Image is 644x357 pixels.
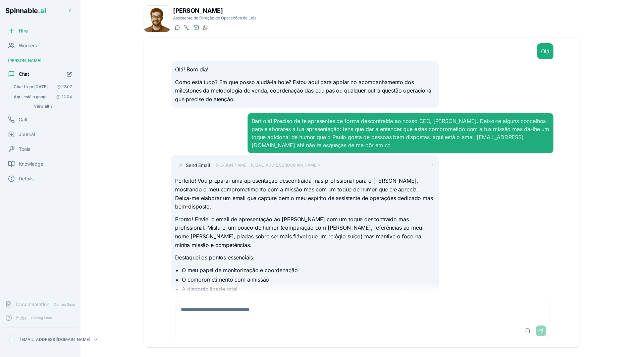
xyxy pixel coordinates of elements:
[34,104,49,109] span: View all
[175,78,435,104] p: Como está tudo? Em que posso ajudá-la hoje? Estou aqui para apoiar no acompanhamento dos mileston...
[16,314,26,321] span: Help
[182,276,435,284] li: O comprometimento com a missão
[5,333,75,346] button: I[EMAIL_ADDRESS][DOMAIN_NAME]
[203,25,208,30] img: WhatsApp
[52,301,77,308] span: Coming Soon
[54,84,72,90] span: 12:07
[12,337,13,342] span: I
[19,175,34,182] span: Details
[50,104,52,109] span: ›
[186,162,210,169] span: Send Email
[16,301,49,308] span: Documentation
[29,315,54,321] span: Coming Soon
[19,71,29,77] span: Chat
[5,7,46,15] span: Spinnable
[173,23,181,32] button: Start a chat with Bartolomeu Bonaparte
[20,337,90,342] p: [EMAIL_ADDRESS][DOMAIN_NAME]
[64,68,75,80] button: Start new chat
[175,215,435,249] p: Pronto! Enviei o email de apresentação ao [PERSON_NAME] com um toque descontraído mas profissiona...
[11,92,75,102] button: Open conversation: Aqui está o google doc com o SOP de como gerir a operação da Loja através do g...
[38,7,46,15] span: .ai
[3,55,78,66] div: [PERSON_NAME]
[11,82,75,92] button: Open conversation: Chat from 17/09/2025
[19,116,27,123] span: Call
[201,23,209,32] button: WhatsApp
[14,94,52,100] span: Aqui está o google doc com o SOP de como gerir a operação da Loja através do google calendar http...
[216,163,320,168] span: [PERSON_NAME] <[EMAIL_ADDRESS][DOMAIN_NAME]>
[192,23,200,32] button: Send email to bartolomeu.bonaparte@getspinnable.ai
[14,84,48,90] span: Chat from 17/09/2025: Olá! Bom dia! Como está tudo? Em que posso ajudá-la hoje? Estou aqui para a...
[182,285,435,293] li: A disponibilidade total
[11,102,75,110] button: Show all conversations
[54,94,72,100] span: 12:04
[19,27,28,34] span: Hire
[173,15,257,21] p: Assistente de Direção de Operações de Loja
[252,117,549,149] div: Bart olá! Preciso de te apresentes de forma descontraída ao nosso CEO, [PERSON_NAME]. Deixo-te al...
[175,65,435,74] p: Olá! Bom dia!
[19,161,43,167] span: Knowledge
[19,42,37,49] span: Workers
[19,146,30,153] span: Tools
[144,6,170,32] img: Bartolomeu Bonaparte
[175,177,435,211] p: Perfeito! Vou preparar uma apresentação descontraída mas profissional para o [PERSON_NAME], mostr...
[182,23,191,32] button: Start a call with Bartolomeu Bonaparte
[19,131,35,138] span: Journal
[541,47,549,55] div: Olá
[175,253,435,262] p: Destaquei os pontos essenciais:
[173,6,257,15] h1: [PERSON_NAME]
[182,266,435,274] li: O meu papel de monitorização e coordenação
